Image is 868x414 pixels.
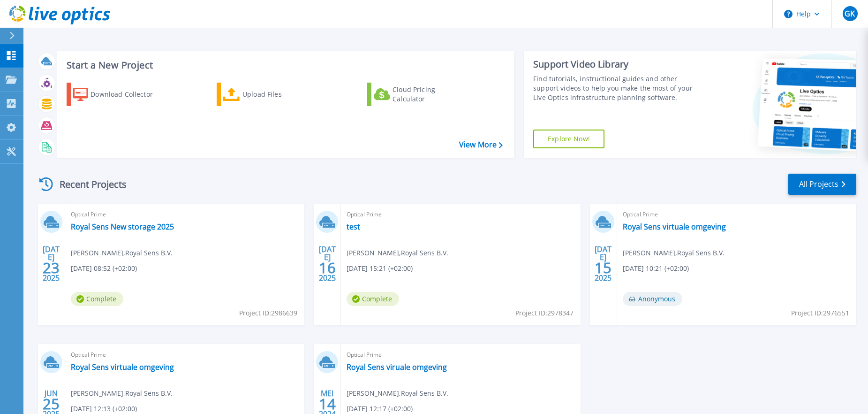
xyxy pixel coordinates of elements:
[515,308,574,318] span: Project ID: 2978347
[594,246,612,281] div: [DATE] 2025
[71,362,174,372] a: Royal Sens virtuale omgeving
[347,350,574,360] span: Optical Prime
[788,174,856,195] a: All Projects
[67,60,502,70] h3: Start a New Project
[347,209,574,220] span: Optical Prime
[71,209,299,220] span: Optical Prime
[242,85,317,104] div: Upload Files
[71,292,123,306] span: Complete
[459,140,503,149] a: View More
[533,74,702,102] div: Find tutorials, instructional guides and other support videos to help you make the most of your L...
[595,264,611,272] span: 15
[67,83,171,106] a: Download Collector
[347,222,360,231] a: test
[318,246,336,281] div: [DATE] 2025
[71,388,173,399] span: [PERSON_NAME] , Royal Sens B.V.
[845,10,855,17] span: GK
[319,400,336,408] span: 14
[623,222,726,231] a: Royal Sens virtuale omgeving
[319,264,336,272] span: 16
[239,308,297,318] span: Project ID: 2986639
[71,404,137,414] span: [DATE] 12:13 (+02:00)
[36,173,139,196] div: Recent Projects
[367,83,472,106] a: Cloud Pricing Calculator
[791,308,849,318] span: Project ID: 2976551
[347,263,413,274] span: [DATE] 15:21 (+02:00)
[623,263,689,274] span: [DATE] 10:21 (+02:00)
[533,58,702,70] div: Support Video Library
[347,362,447,372] a: Royal Sens viruale omgeving
[43,264,60,272] span: 23
[623,209,851,220] span: Optical Prime
[71,248,173,258] span: [PERSON_NAME] , Royal Sens B.V.
[347,292,399,306] span: Complete
[71,263,137,274] span: [DATE] 08:52 (+02:00)
[347,248,448,258] span: [PERSON_NAME] , Royal Sens B.V.
[91,85,166,104] div: Download Collector
[347,404,413,414] span: [DATE] 12:17 (+02:00)
[623,248,725,258] span: [PERSON_NAME] , Royal Sens B.V.
[71,350,299,360] span: Optical Prime
[392,85,468,104] div: Cloud Pricing Calculator
[347,388,448,399] span: [PERSON_NAME] , Royal Sens B.V.
[42,246,60,281] div: [DATE] 2025
[217,83,321,106] a: Upload Files
[623,292,682,306] span: Anonymous
[71,222,174,231] a: Royal Sens New storage 2025
[43,400,60,408] span: 25
[533,130,604,148] a: Explore Now!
